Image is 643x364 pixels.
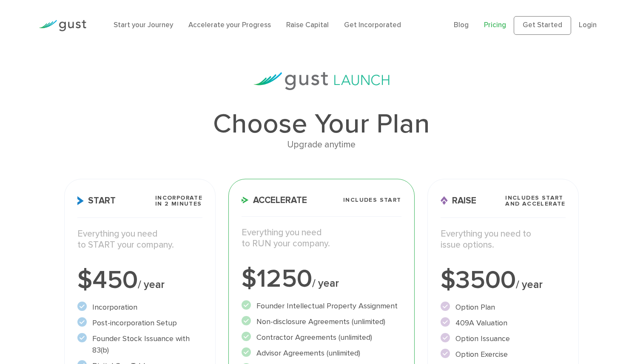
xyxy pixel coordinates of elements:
li: Founder Stock Issuance with 83(b) [77,333,202,356]
span: Start [77,196,116,205]
img: gust-launch-logos.svg [253,72,390,90]
span: Includes START and ACCELERATE [505,195,566,207]
img: Start Icon X2 [77,196,84,205]
p: Everything you need to START your company. [77,229,202,251]
li: Contractor Agreements (unlimited) [242,332,401,343]
a: Raise Capital [286,21,329,29]
a: Get Incorporated [344,21,401,29]
a: Accelerate your Progress [188,21,271,29]
img: Raise Icon [441,196,448,205]
div: $3500 [441,268,566,293]
p: Everything you need to issue options. [441,229,566,251]
span: / year [138,278,165,291]
li: Non-disclosure Agreements (unlimited) [242,316,401,327]
li: Option Plan [441,302,566,313]
div: $450 [77,268,202,293]
h1: Choose Your Plan [64,110,579,138]
li: Option Issuance [441,333,566,344]
span: / year [516,278,543,291]
span: Accelerate [242,196,307,205]
li: Post-incorporation Setup [77,317,202,329]
a: Pricing [484,21,506,29]
li: 409A Valuation [441,317,566,329]
div: Upgrade anytime [64,138,579,152]
a: Blog [454,21,469,29]
li: Founder Intellectual Property Assignment [242,300,401,312]
img: Gust Logo [39,20,86,31]
span: Raise [441,196,476,205]
li: Advisor Agreements (unlimited) [242,347,401,359]
li: Incorporation [77,302,202,313]
li: Option Exercise [441,349,566,360]
a: Get Started [514,16,571,35]
span: Includes START [343,197,401,203]
span: Incorporate in 2 Minutes [155,195,202,207]
p: Everything you need to RUN your company. [242,227,401,250]
a: Start your Journey [114,21,173,29]
img: Accelerate Icon [242,197,249,203]
div: $1250 [242,266,401,292]
a: Login [579,21,597,29]
span: / year [312,277,339,290]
